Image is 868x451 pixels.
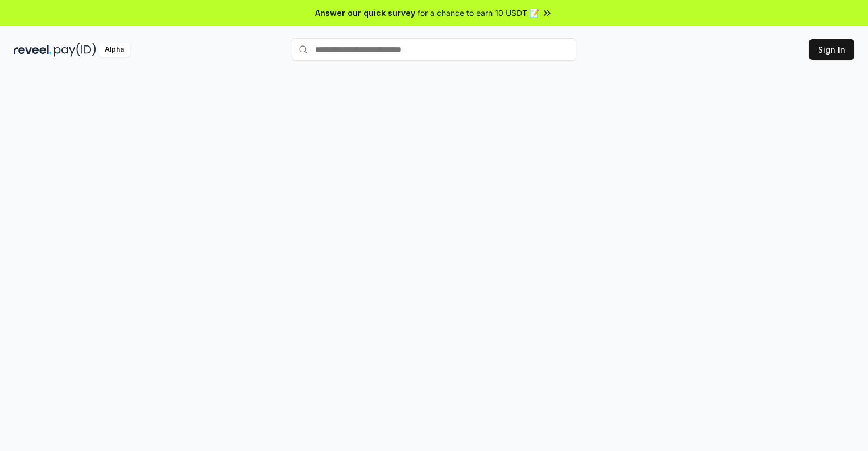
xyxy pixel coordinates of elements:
[418,7,539,19] span: for a chance to earn 10 USDT 📝
[315,7,415,19] span: Answer our quick survey
[809,39,854,60] button: Sign In
[98,43,130,57] div: Alpha
[54,43,96,57] img: pay_id
[14,43,52,57] img: reveel_dark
